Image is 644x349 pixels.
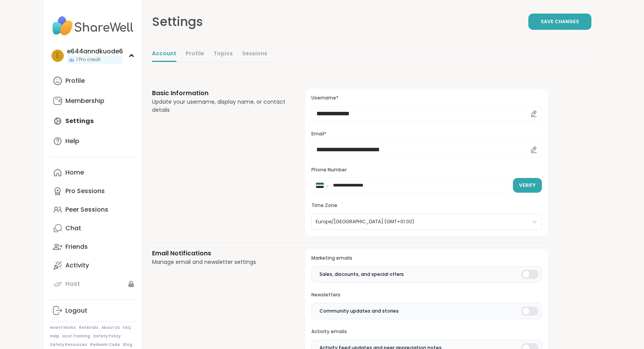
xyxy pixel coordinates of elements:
h3: Newsletters [311,292,542,298]
h3: Activity emails [311,328,542,335]
a: Account [152,46,176,62]
a: Redeem Code [90,342,120,347]
div: Host [65,280,80,288]
a: Pro Sessions [50,182,136,200]
a: Home [50,163,136,182]
h3: Email* [311,131,542,137]
a: Help [50,132,136,151]
button: Save Changes [528,14,591,30]
div: Pro Sessions [65,187,105,195]
a: Membership [50,92,136,110]
a: Friends [50,238,136,256]
span: 1 Pro credit [76,56,101,63]
h3: Email Notifications [152,249,287,258]
div: Membership [65,97,104,105]
a: Sessions [242,46,267,62]
div: Logout [65,306,87,315]
div: Home [65,168,84,177]
div: Friends [65,243,88,251]
a: Topics [214,46,233,62]
a: Activity [50,256,136,275]
a: Profile [50,72,136,90]
div: Profile [65,77,85,85]
a: Logout [50,301,136,320]
h3: Basic Information [152,89,287,98]
a: Host [50,275,136,293]
img: ShareWell Nav Logo [50,12,136,39]
h3: Username* [311,95,542,101]
button: Verify [513,178,542,193]
a: Referrals [79,325,98,330]
div: Peer Sessions [65,205,108,214]
span: Save Changes [541,18,579,25]
div: Update your username, display name, or contact details [152,98,287,114]
a: Host Training [62,334,90,339]
a: FAQ [123,325,131,330]
div: Manage email and newsletter settings [152,258,287,266]
div: Activity [65,261,89,270]
span: Community updates and stories [319,308,399,315]
h3: Time Zone [311,202,542,209]
a: Help [50,334,59,339]
a: Chat [50,219,136,238]
h3: Marketing emails [311,255,542,262]
h3: Phone Number [311,167,542,173]
div: e644anndkuode6 [67,47,123,56]
div: Chat [65,224,81,233]
span: Verify [519,182,536,189]
a: Safety Policy [93,334,121,339]
a: Peer Sessions [50,200,136,219]
a: How It Works [50,325,76,330]
div: Settings [152,12,203,31]
a: Safety Resources [50,342,87,347]
a: About Us [101,325,120,330]
a: Blog [123,342,132,347]
span: e [56,51,59,61]
div: Help [65,137,79,145]
a: Profile [186,46,204,62]
span: Sales, discounts, and special offers [319,271,404,278]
